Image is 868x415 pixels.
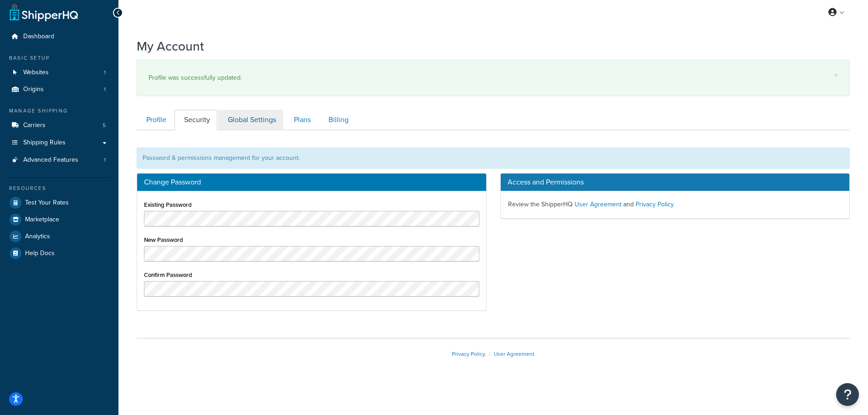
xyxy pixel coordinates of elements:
a: Carriers 5 [7,117,112,134]
span: Help Docs [25,250,55,257]
a: Test Your Rates [7,195,112,211]
h1: My Account [137,37,204,55]
span: Analytics [25,233,50,241]
a: Privacy Policy [636,200,674,209]
span: Shipping Rules [23,139,66,147]
a: User Agreement [575,200,621,209]
span: 5 [103,122,106,129]
a: Global Settings [218,110,283,130]
a: Marketplace [7,211,112,228]
a: Advanced Features 1 [7,152,112,169]
label: Confirm Password [144,272,192,278]
button: Open Resource Center [836,383,859,406]
span: Test Your Rates [25,199,69,207]
a: Shipping Rules [7,134,112,151]
p: Review the ShipperHQ and [508,198,842,211]
div: Password & permissions management for your account. [137,148,850,169]
a: Plans [284,110,318,130]
a: ShipperHQ Home [10,3,78,21]
a: Help Docs [7,245,112,261]
span: Advanced Features [23,156,78,164]
span: 1 [104,69,106,77]
a: Billing [319,110,356,130]
span: 1 [104,86,106,93]
a: Profile [137,110,174,130]
h3: Access and Permissions [501,174,850,191]
li: Origins [7,81,112,98]
div: Basic Setup [7,54,112,62]
a: Privacy Policy [452,350,485,358]
a: Security [175,110,217,130]
span: Websites [23,69,49,77]
a: Websites 1 [7,64,112,81]
div: Profile was successfully updated. [149,72,838,84]
div: Resources [7,184,112,192]
li: Carriers [7,117,112,134]
a: Origins 1 [7,81,112,98]
span: | [489,350,490,358]
label: Existing Password [144,201,192,208]
div: Manage Shipping [7,107,112,115]
span: Marketplace [25,216,59,224]
span: Dashboard [23,33,54,41]
a: User Agreement [494,350,534,358]
label: New Password [144,236,183,243]
span: Origins [23,86,44,93]
a: Analytics [7,228,112,245]
span: Carriers [23,122,46,129]
h3: Change Password [144,178,479,186]
li: Advanced Features [7,152,112,169]
li: Websites [7,64,112,81]
a: Dashboard [7,28,112,45]
a: × [834,72,838,79]
span: 1 [104,156,106,164]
